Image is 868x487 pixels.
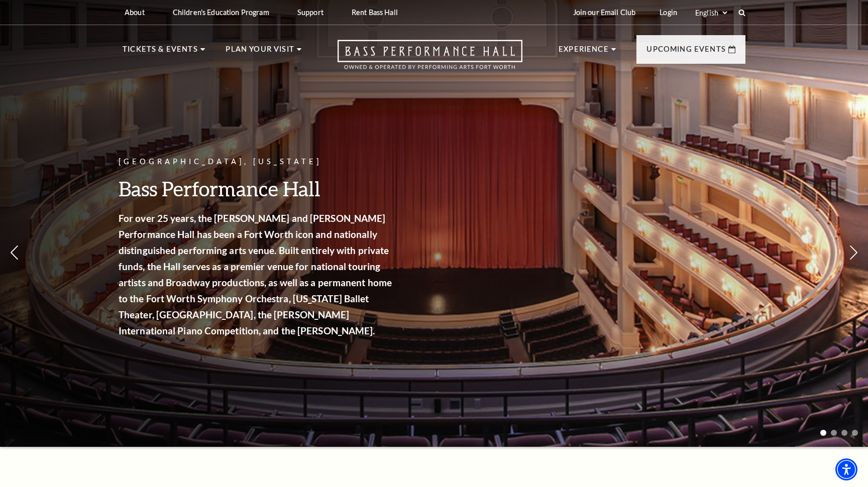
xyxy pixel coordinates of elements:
[301,40,559,79] a: Open this option
[835,458,857,480] div: Accessibility Menu
[119,176,395,201] h3: Bass Performance Hall
[125,8,145,17] p: About
[119,212,392,336] strong: For over 25 years, the [PERSON_NAME] and [PERSON_NAME] Performance Hall has been a Fort Worth ico...
[297,8,323,17] p: Support
[352,8,398,17] p: Rent Bass Hall
[173,8,269,17] p: Children's Education Program
[646,43,726,61] p: Upcoming Events
[123,43,198,61] p: Tickets & Events
[119,156,395,168] p: [GEOGRAPHIC_DATA], [US_STATE]
[226,43,294,61] p: Plan Your Visit
[559,43,609,61] p: Experience
[693,8,729,18] select: Select:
